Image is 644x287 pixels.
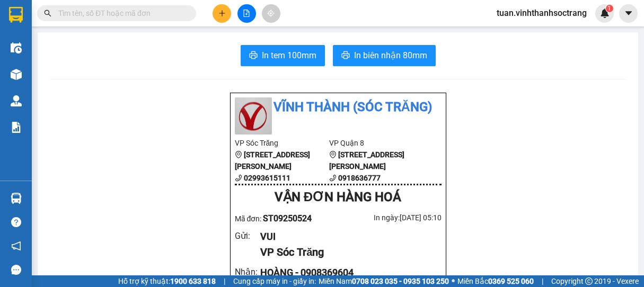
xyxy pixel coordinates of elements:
[11,122,22,133] img: solution-icon
[213,4,231,23] button: plus
[606,5,613,12] sup: 1
[235,187,442,208] div: VẬN ĐƠN HÀNG HOÁ
[243,10,250,17] span: file-add
[260,265,433,280] div: HOÀNG - 0908369604
[260,244,433,261] div: VP Sóc Trăng
[218,10,226,17] span: plus
[452,279,455,283] span: ⚪️
[341,51,350,61] span: printer
[235,212,338,225] div: Mã đơn:
[249,51,258,61] span: printer
[329,151,337,158] span: environment
[457,275,534,287] span: Miền Bắc
[58,7,183,19] input: Tìm tên, số ĐT hoặc mã đơn
[224,275,225,287] span: |
[607,5,611,12] span: 1
[319,275,449,287] span: Miền Nam
[11,241,21,251] span: notification
[329,174,337,182] span: phone
[235,265,261,279] div: Nhận :
[235,137,330,149] li: VP Sóc Trăng
[488,277,534,285] strong: 0369 525 060
[354,49,427,62] span: In biên nhận 80mm
[235,97,272,134] img: logo.jpg
[235,97,442,118] li: Vĩnh Thành (Sóc Trăng)
[235,174,242,182] span: phone
[329,150,404,171] b: [STREET_ADDRESS][PERSON_NAME]
[235,229,261,243] div: Gửi :
[244,174,290,182] b: 02993615111
[619,4,638,23] button: caret-down
[585,277,593,285] span: copyright
[600,8,610,18] img: icon-new-feature
[233,275,316,287] span: Cung cấp máy in - giấy in:
[262,4,280,23] button: aim
[333,45,436,66] button: printerIn biên nhận 80mm
[241,45,325,66] button: printerIn tem 100mm
[262,49,316,62] span: In tem 100mm
[118,275,216,287] span: Hỗ trợ kỹ thuật:
[542,275,543,287] span: |
[11,265,21,275] span: message
[11,193,22,204] img: warehouse-icon
[267,10,275,17] span: aim
[11,217,21,227] span: question-circle
[488,6,595,20] span: tuan.vinhthanhsoctrang
[170,277,216,285] strong: 1900 633 818
[11,69,22,80] img: warehouse-icon
[235,150,310,171] b: [STREET_ADDRESS][PERSON_NAME]
[44,10,51,17] span: search
[237,4,256,23] button: file-add
[624,8,633,18] span: caret-down
[338,174,381,182] b: 0918636777
[263,213,312,223] span: ST09250524
[329,137,424,149] li: VP Quận 8
[11,42,22,53] img: warehouse-icon
[9,7,23,23] img: logo-vxr
[260,229,433,244] div: VUI
[11,95,22,106] img: warehouse-icon
[235,151,242,158] span: environment
[352,277,449,285] strong: 0708 023 035 - 0935 103 250
[338,212,442,223] div: In ngày: [DATE] 05:10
